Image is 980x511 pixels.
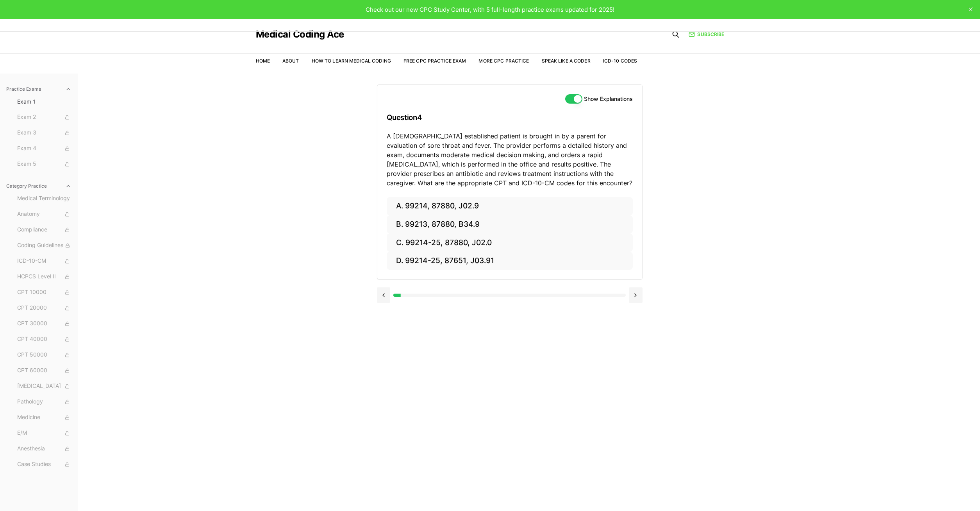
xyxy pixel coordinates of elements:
button: Case Studies [14,458,75,471]
span: Exam 4 [17,144,71,153]
button: Practice Exams [3,83,75,95]
button: Coding Guidelines [14,239,75,252]
span: Anatomy [17,210,71,219]
button: CPT 40000 [14,333,75,346]
span: Case Studies [17,460,71,469]
button: Category Practice [3,180,75,192]
button: Compliance [14,224,75,236]
span: Exam 1 [17,98,71,106]
button: CPT 10000 [14,286,75,299]
button: close [964,3,977,16]
button: Exam 5 [14,158,75,170]
p: A [DEMOGRAPHIC_DATA] established patient is brought in by a parent for evaluation of sore throat ... [387,131,633,188]
h3: Question 4 [387,106,633,129]
span: CPT 60000 [17,366,71,375]
span: Compliance [17,226,71,234]
span: CPT 20000 [17,304,71,312]
span: Exam 3 [17,129,71,137]
span: Anesthesia [17,445,71,453]
button: D. 99214-25, 87651, J03.91 [387,252,633,270]
button: CPT 20000 [14,302,75,314]
button: Exam 1 [14,95,75,108]
a: About [282,58,299,64]
a: Subscribe [689,31,724,38]
span: CPT 10000 [17,288,71,297]
button: Exam 3 [14,127,75,139]
span: [MEDICAL_DATA] [17,382,71,391]
span: Exam 5 [17,160,71,169]
span: CPT 30000 [17,319,71,328]
a: Home [256,58,270,64]
button: Medical Terminology [14,192,75,205]
span: ICD-10-CM [17,257,71,265]
a: More CPC Practice [478,58,529,64]
button: A. 99214, 87880, J02.9 [387,197,633,215]
a: How to Learn Medical Coding [312,58,391,64]
button: CPT 30000 [14,317,75,330]
button: E/M [14,427,75,439]
button: [MEDICAL_DATA] [14,380,75,393]
span: Pathology [17,398,71,406]
span: HCPCS Level II [17,273,71,281]
span: E/M [17,429,71,437]
a: ICD-10 Codes [603,58,637,64]
button: CPT 50000 [14,349,75,361]
button: Medicine [14,411,75,424]
label: Show Explanations [584,96,633,102]
span: CPT 40000 [17,335,71,344]
button: Pathology [14,396,75,408]
button: HCPCS Level II [14,271,75,283]
button: C. 99214-25, 87880, J02.0 [387,233,633,252]
span: Check out our new CPC Study Center, with 5 full-length practice exams updated for 2025! [366,6,614,13]
button: B. 99213, 87880, B34.9 [387,215,633,234]
button: Exam 4 [14,142,75,155]
button: CPT 60000 [14,364,75,377]
button: Anatomy [14,208,75,221]
a: Free CPC Practice Exam [403,58,466,64]
span: CPT 50000 [17,351,71,359]
span: Medical Terminology [17,194,71,203]
button: Exam 2 [14,111,75,124]
span: Medicine [17,413,71,422]
button: Anesthesia [14,443,75,455]
span: Exam 2 [17,113,71,122]
a: Medical Coding Ace [256,30,344,39]
a: Speak Like a Coder [542,58,591,64]
button: ICD-10-CM [14,255,75,267]
span: Coding Guidelines [17,241,71,250]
